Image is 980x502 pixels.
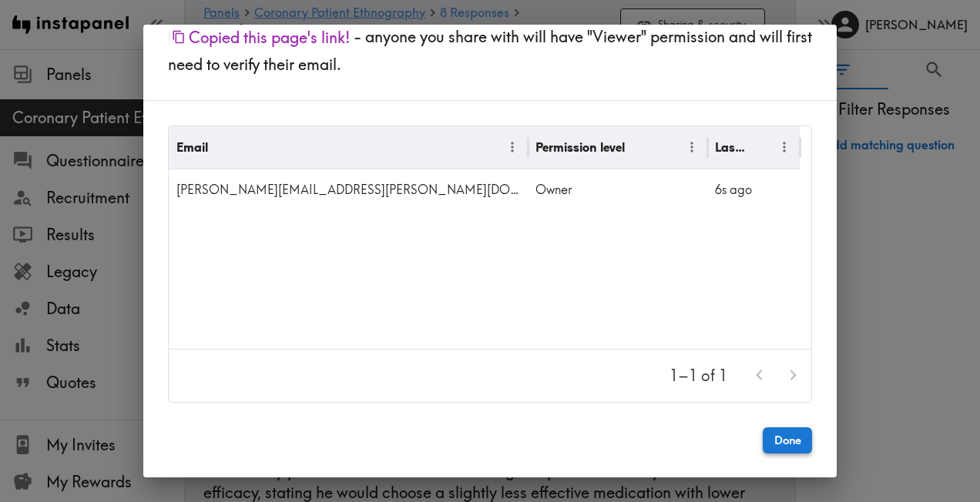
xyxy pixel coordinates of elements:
[749,136,773,159] button: Sort
[143,17,837,100] div: - anyone you share with will have "Viewer" permission and will first need to verify their email.
[169,169,528,209] div: jessica.gunter@ogilvy.com
[168,21,354,54] button: Copied this page's link!
[773,136,797,159] button: Menu
[626,136,650,159] button: Sort
[670,365,727,387] p: 1–1 of 1
[715,139,747,155] div: Last Viewed
[680,136,704,159] button: Menu
[501,136,525,159] button: Menu
[535,139,625,155] div: Permission level
[176,139,208,155] div: Email
[210,136,233,159] button: Sort
[763,427,812,453] button: Done
[715,182,752,197] span: 6s ago
[528,169,707,209] div: Owner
